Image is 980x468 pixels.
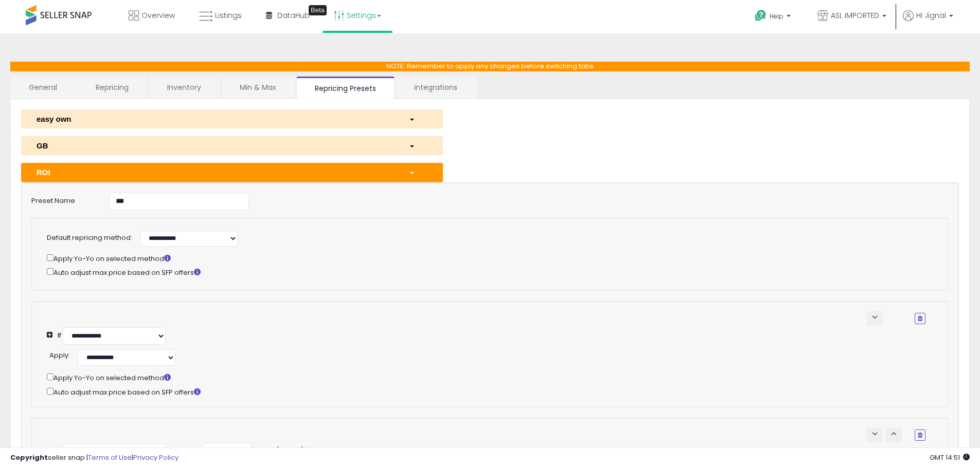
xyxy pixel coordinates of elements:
span: Help [770,12,783,21]
div: Apply Yo-Yo on selected method [47,252,925,264]
button: easy own [21,109,443,128]
a: Inventory [149,77,220,98]
div: Tooltip anchor [309,5,327,15]
a: Terms of Use [88,453,132,462]
div: : [49,347,70,361]
span: Overview [141,10,175,21]
i: Remove Condition [918,315,922,322]
span: Hi Jignal [916,10,946,21]
button: keyboard_arrow_up [886,428,902,442]
div: Auto adjust max price based on SFP offers [47,386,943,398]
span: keyboard_arrow_down [870,312,880,322]
a: Integrations [396,77,476,98]
a: Help [746,2,801,33]
a: Hi Jignal [903,10,953,33]
span: 2025-09-11 14:51 GMT [930,453,970,462]
div: ROI [29,167,401,178]
div: Apply Yo-Yo on selected method [47,371,943,383]
div: Auto adjust max price based on SFP offers [47,266,925,278]
strong: Copyright [10,453,48,462]
a: Repricing Presets [296,77,395,99]
label: Preset Name [24,193,101,206]
i: Get Help [754,9,767,22]
label: Default repricing method: [47,233,132,243]
span: Apply [49,350,68,360]
a: Min & Max [221,77,295,98]
i: Remove Condition [918,432,922,438]
button: keyboard_arrow_down [867,311,883,326]
span: DataHub [277,10,310,21]
span: hours (2h min) [254,445,304,455]
button: GB [21,136,443,155]
span: ASL IMPORTED [831,10,879,21]
div: seller snap | | [10,453,179,463]
div: GB [29,140,401,151]
p: NOTE: Remember to apply any changes before switching tabs [10,62,970,71]
span: Listings [215,10,242,21]
a: Privacy Policy [133,453,179,462]
button: keyboard_arrow_down [867,428,883,442]
span: keyboard_arrow_down [870,429,880,439]
span: keyboard_arrow_up [889,429,899,439]
a: Repricing [77,77,147,98]
div: easy own [29,114,401,124]
button: ROI [21,163,443,182]
a: General [10,77,76,98]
